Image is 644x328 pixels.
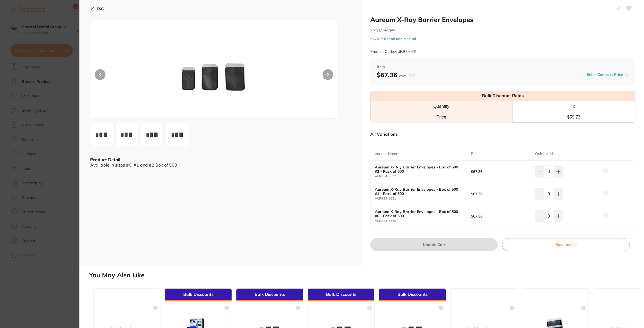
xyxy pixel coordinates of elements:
[168,125,187,144] img: OS1qcGctNjE3MTU
[375,165,461,174] b: Aureum X-Ray Barrier Envelopes - Box of 500 #2 - Pack of 500
[370,16,635,24] h2: Aureum X-Ray Barrier Envelopes
[512,112,635,122] td: $ 59.73
[375,151,398,157] p: Variant Name
[471,214,529,218] b: $67.36
[375,209,461,218] b: Aureum X-Ray Barrier Envelopes - Box of 500 #0 - Pack of 500
[308,289,374,301] div: Bulk Discounts
[97,6,104,11] b: ESC
[371,91,635,101] th: Bulk Discount Rates
[471,169,529,174] b: $67.36
[89,271,642,279] h2: You May Also Like
[236,289,303,301] div: Bulk Discounts
[370,49,416,54] small: Product Code: AURBE4-66
[625,73,629,77] label: i
[377,64,629,70] span: from
[375,187,461,196] b: Aureum X-Ray Barrier Envelopes - Box of 500 #1 - Pack of 500
[535,151,553,157] p: Quick Add
[585,72,625,77] button: Enter Contract Price
[90,4,104,13] button: ESC
[370,37,635,41] small: by
[142,125,162,144] img: OS1qcGctNjE3MTQ
[377,71,415,79] b: $67.36
[379,289,446,301] div: Bulk Discounts
[140,34,288,118] img: OS1qcGctNjE3MTI
[165,289,232,301] div: Bulk Discounts
[370,28,635,32] small: xrays/imaging
[90,157,120,162] b: Product Detail
[375,219,471,223] small: AURBE4-6650
[375,197,471,200] small: AURBE4-6651
[92,125,111,144] img: OS1qcGctNjE3MTI
[399,73,415,78] span: excl. GST
[371,101,512,112] th: Quantity
[375,175,471,178] small: AURBE4-6652
[375,36,416,41] a: AHP Dental and Medical
[371,112,512,122] td: Price
[471,192,529,196] b: $67.36
[90,163,351,167] div: Available in sizes #0, #1 and #2 Box of 500
[471,151,480,157] p: Price
[512,101,635,112] th: 2
[117,125,137,144] img: OS1qcGctNjE3MTM
[502,238,630,251] button: Save to List
[370,238,498,251] button: Update Cart
[370,131,398,137] p: All Variations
